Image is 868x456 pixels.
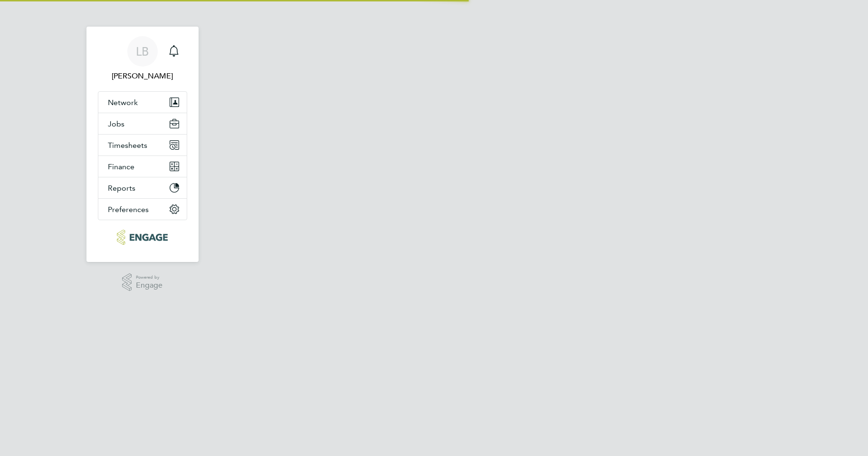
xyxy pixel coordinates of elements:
[98,92,187,113] button: Network
[117,230,168,245] img: xede-logo-retina.png
[108,98,138,107] span: Network
[108,119,124,128] span: Jobs
[86,27,199,262] nav: Main navigation
[98,135,187,155] button: Timesheets
[136,273,162,281] span: Powered by
[98,177,187,198] button: Reports
[108,205,149,214] span: Preferences
[136,45,149,58] span: LB
[98,70,187,82] span: Laura Badcock
[108,162,134,171] span: Finance
[98,199,187,220] button: Preferences
[122,273,162,291] a: Powered byEngage
[98,230,187,245] a: Go to home page
[136,281,162,290] span: Engage
[98,36,187,82] a: LB[PERSON_NAME]
[108,184,135,193] span: Reports
[108,141,147,150] span: Timesheets
[98,156,187,177] button: Finance
[98,113,187,134] button: Jobs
